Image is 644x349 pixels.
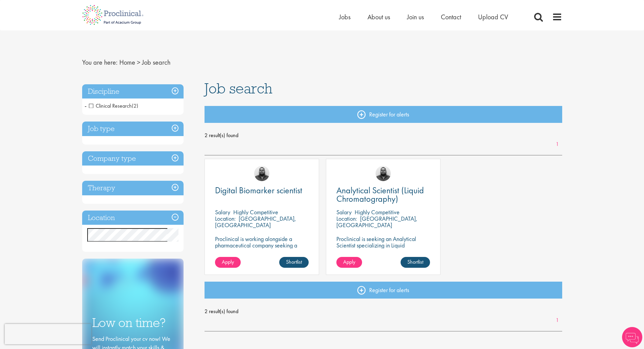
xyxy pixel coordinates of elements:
[205,130,562,140] span: 2 result(s) found
[336,184,424,204] span: Analytical Scientist (Liquid Chromatography)
[336,215,418,229] p: [GEOGRAPHIC_DATA], [GEOGRAPHIC_DATA]
[137,58,140,67] span: >
[82,181,184,195] h3: Therapy
[407,13,424,21] a: Join us
[401,257,430,268] a: Shortlist
[367,13,390,21] a: About us
[215,215,236,222] span: Location:
[336,215,357,222] span: Location:
[336,236,430,261] p: Proclinical is seeking an Analytical Scientist specializing in Liquid Chromatography to join our ...
[552,140,562,148] a: 1
[82,151,184,166] h3: Company type
[89,102,132,109] span: Clinical Research
[215,236,309,268] p: Proclinical is working alongside a pharmaceutical company seeking a Digital Biomarker Scientist t...
[441,13,461,21] a: Contact
[215,208,230,216] span: Salary
[376,166,391,181] img: Ashley Bennett
[205,79,272,97] span: Job search
[336,186,430,203] a: Analytical Scientist (Liquid Chromatography)
[478,13,508,21] a: Upload CV
[132,102,138,109] span: (2)
[205,106,562,123] a: Register for alerts
[92,316,173,329] h3: Low on time?
[119,58,135,67] a: breadcrumb link
[279,257,309,268] a: Shortlist
[552,317,562,324] a: 1
[82,122,184,136] h3: Job type
[215,186,309,195] a: Digital Biomarker scientist
[622,327,642,347] img: Chatbot
[336,257,362,268] a: Apply
[215,257,241,268] a: Apply
[343,258,355,265] span: Apply
[205,282,562,299] a: Register for alerts
[142,58,170,67] span: Job search
[82,211,184,225] h3: Location
[205,306,562,317] span: 2 result(s) found
[339,13,351,21] a: Jobs
[215,184,302,196] span: Digital Biomarker scientist
[336,208,352,216] span: Salary
[82,84,184,99] h3: Discipline
[82,58,118,67] span: You are here:
[215,215,296,229] p: [GEOGRAPHIC_DATA], [GEOGRAPHIC_DATA]
[5,324,91,344] iframe: reCAPTCHA
[233,208,278,216] p: Highly Competitive
[254,166,269,181] img: Ashley Bennett
[89,102,138,109] span: Clinical Research
[355,208,400,216] p: Highly Competitive
[85,101,87,111] span: -
[222,258,234,265] span: Apply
